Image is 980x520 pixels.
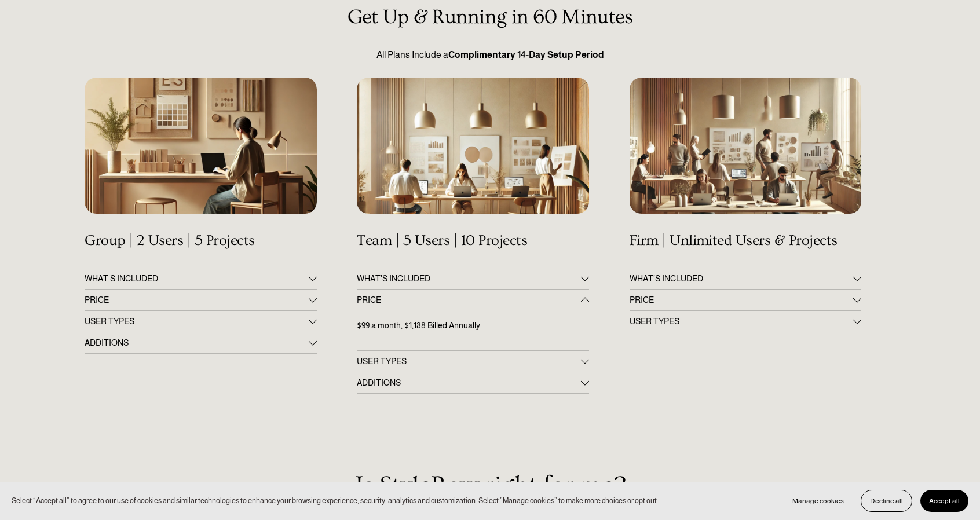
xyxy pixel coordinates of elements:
[85,338,308,347] span: ADDITIONS
[357,274,580,283] span: WHAT'S INCLUDED
[85,6,895,29] h3: Get Up & Running in 60 Minutes
[630,268,861,289] button: WHAT’S INCLUDED
[920,490,968,512] button: Accept all
[929,497,960,505] span: Accept all
[357,357,580,366] span: USER TYPES
[630,232,861,250] h4: Firm | Unlimited Users & Projects
[870,497,903,505] span: Decline all
[85,311,316,332] button: USER TYPES
[357,310,588,350] div: PRICE
[357,320,588,332] p: $99 a month, $1,188 Billed Annually
[357,268,588,289] button: WHAT'S INCLUDED
[85,274,308,283] span: WHAT'S INCLUDED
[861,490,912,512] button: Decline all
[357,351,588,372] button: USER TYPES
[630,311,861,332] button: USER TYPES
[357,378,580,387] span: ADDITIONS
[85,232,316,250] h4: Group | 2 Users | 5 Projects
[85,295,308,305] span: PRICE
[630,290,861,310] button: PRICE
[630,317,853,326] span: USER TYPES
[630,274,853,283] span: WHAT’S INCLUDED
[630,295,853,305] span: PRICE
[357,372,588,393] button: ADDITIONS
[792,497,844,505] span: Manage cookies
[85,48,895,62] p: All Plans Include a
[12,495,659,506] p: Select “Accept all” to agree to our use of cookies and similar technologies to enhance your brows...
[85,317,308,326] span: USER TYPES
[85,268,316,289] button: WHAT'S INCLUDED
[784,490,853,512] button: Manage cookies
[85,471,895,500] h2: Is StyleRow right for me?
[357,290,588,310] button: PRICE
[357,295,580,305] span: PRICE
[448,50,604,60] strong: Complimentary 14-Day Setup Period
[85,332,316,353] button: ADDITIONS
[357,232,588,250] h4: Team | 5 Users | 10 Projects
[85,290,316,310] button: PRICE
